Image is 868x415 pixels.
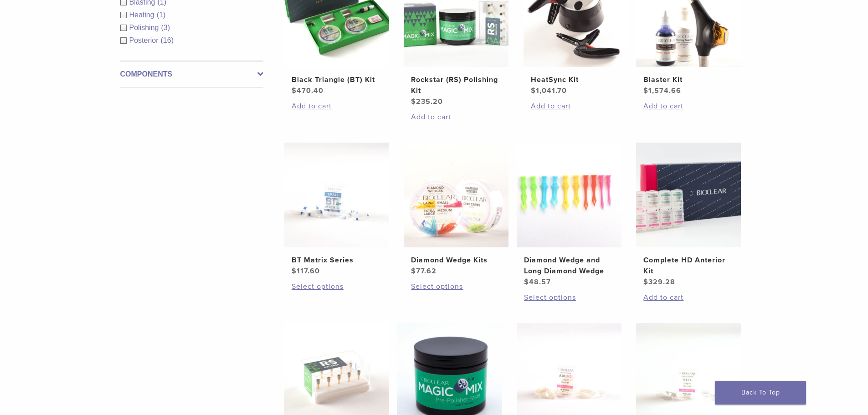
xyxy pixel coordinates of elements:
[643,277,675,287] bdi: 329.28
[411,255,501,266] h2: Diamond Wedge Kits
[643,292,734,303] a: Add to cart: “Complete HD Anterior Kit”
[411,97,416,106] span: $
[120,69,263,80] label: Components
[643,101,734,112] a: Add to cart: “Blaster Kit”
[643,255,734,277] h2: Complete HD Anterior Kit
[292,101,382,112] a: Add to cart: “Black Triangle (BT) Kit”
[411,74,501,96] h2: Rockstar (RS) Polishing Kit
[411,112,501,123] a: Add to cart: “Rockstar (RS) Polishing Kit”
[129,11,157,19] span: Heating
[524,277,551,287] bdi: 48.57
[517,143,621,247] img: Diamond Wedge and Long Diamond Wedge
[636,143,741,247] img: Complete HD Anterior Kit
[404,143,508,247] img: Diamond Wedge Kits
[531,74,621,85] h2: HeatSync Kit
[411,97,443,106] bdi: 235.20
[531,101,621,112] a: Add to cart: “HeatSync Kit”
[516,143,622,287] a: Diamond Wedge and Long Diamond WedgeDiamond Wedge and Long Diamond Wedge $48.57
[292,74,382,85] h2: Black Triangle (BT) Kit
[292,266,297,276] span: $
[284,143,389,247] img: BT Matrix Series
[161,36,174,44] span: (16)
[411,266,437,276] bdi: 77.62
[636,143,742,287] a: Complete HD Anterior KitComplete HD Anterior Kit $329.28
[284,143,390,277] a: BT Matrix SeriesBT Matrix Series $117.60
[292,86,324,95] bdi: 470.40
[129,36,161,44] span: Posterior
[524,277,529,287] span: $
[643,277,648,287] span: $
[715,381,806,405] a: Back To Top
[524,255,614,277] h2: Diamond Wedge and Long Diamond Wedge
[643,74,734,85] h2: Blaster Kit
[643,86,648,95] span: $
[531,86,536,95] span: $
[524,292,614,303] a: Select options for “Diamond Wedge and Long Diamond Wedge”
[292,281,382,292] a: Select options for “BT Matrix Series”
[161,24,170,31] span: (3)
[403,143,509,277] a: Diamond Wedge KitsDiamond Wedge Kits $77.62
[531,86,567,95] bdi: 1,041.70
[411,266,416,276] span: $
[292,86,297,95] span: $
[643,86,681,95] bdi: 1,574.66
[157,11,166,19] span: (1)
[292,266,320,276] bdi: 117.60
[292,255,382,266] h2: BT Matrix Series
[411,281,501,292] a: Select options for “Diamond Wedge Kits”
[129,24,161,31] span: Polishing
